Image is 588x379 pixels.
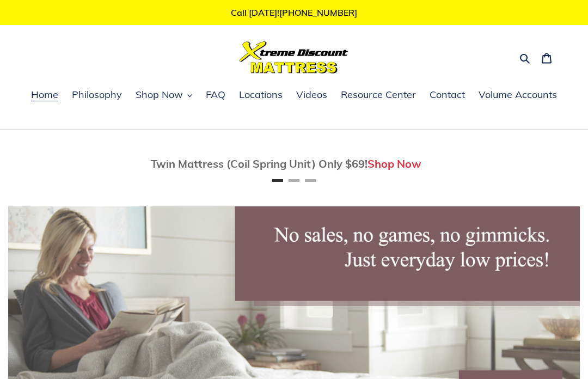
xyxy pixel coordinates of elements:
span: Volume Accounts [479,88,557,101]
a: Videos [291,87,333,103]
a: Shop Now [367,157,421,170]
span: Resource Center [341,88,416,101]
a: Philosophy [66,87,127,103]
a: Volume Accounts [473,87,562,103]
span: Videos [296,88,327,101]
span: Shop Now [136,88,183,101]
a: FAQ [200,87,231,103]
span: FAQ [206,88,225,101]
a: [PHONE_NUMBER] [279,7,357,18]
a: Contact [424,87,470,103]
button: Shop Now [130,87,198,103]
span: Philosophy [72,88,122,101]
img: Xtreme Discount Mattress [240,41,348,74]
span: Twin Mattress (Coil Spring Unit) Only $69! [151,157,367,170]
a: Home [26,87,64,103]
button: Page 2 [289,179,299,182]
a: Resource Center [335,87,421,103]
button: Page 1 [272,179,283,182]
a: Locations [234,87,288,103]
span: Locations [239,88,283,101]
span: Home [31,88,58,101]
span: Contact [430,88,465,101]
button: Page 3 [305,179,316,182]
